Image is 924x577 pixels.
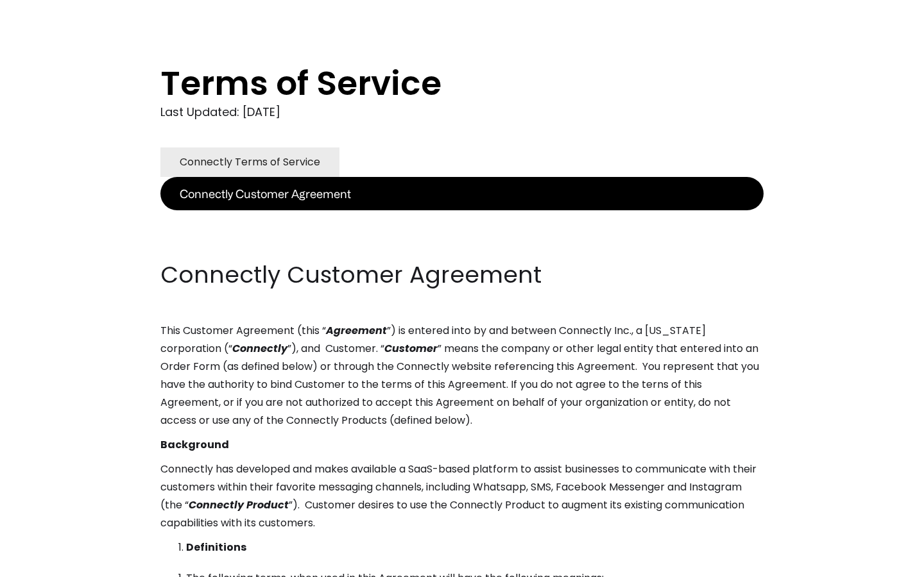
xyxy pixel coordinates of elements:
[160,259,764,291] h2: Connectly Customer Agreement
[232,341,287,356] em: Connectly
[180,185,351,203] div: Connectly Customer Agreement
[160,460,764,532] p: Connectly has developed and makes available a SaaS-based platform to assist businesses to communi...
[180,153,320,171] div: Connectly Terms of Service
[160,210,764,228] p: ‍
[186,540,246,555] strong: Definitions
[160,103,764,122] div: Last Updated: [DATE]
[326,323,387,338] em: Agreement
[13,553,77,573] aside: Language selected: English
[160,235,764,253] p: ‍
[160,437,229,452] strong: Background
[26,555,77,573] ul: Language list
[160,64,712,103] h1: Terms of Service
[384,341,438,356] em: Customer
[160,322,764,430] p: This Customer Agreement (this “ ”) is entered into by and between Connectly Inc., a [US_STATE] co...
[189,498,289,512] em: Connectly Product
